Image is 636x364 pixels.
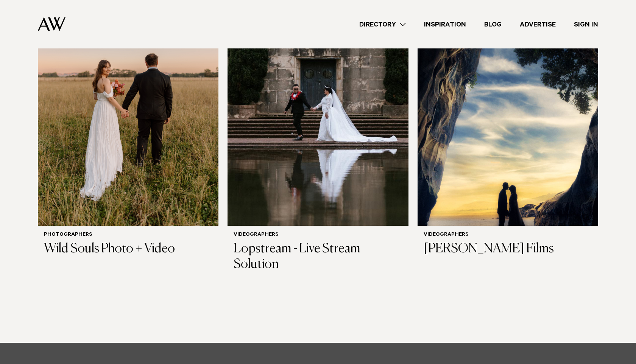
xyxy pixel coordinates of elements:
[350,19,415,30] a: Directory
[234,232,402,238] h6: Videographers
[234,241,402,272] h3: Lopstream - Live Stream Solution
[415,19,475,30] a: Inspiration
[511,19,565,30] a: Advertise
[565,19,607,30] a: Sign In
[38,17,65,31] img: Auckland Weddings Logo
[475,19,511,30] a: Blog
[424,232,592,238] h6: Videographers
[44,232,212,238] h6: Photographers
[424,241,592,257] h3: [PERSON_NAME] Films
[44,241,212,257] h3: Wild Souls Photo + Video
